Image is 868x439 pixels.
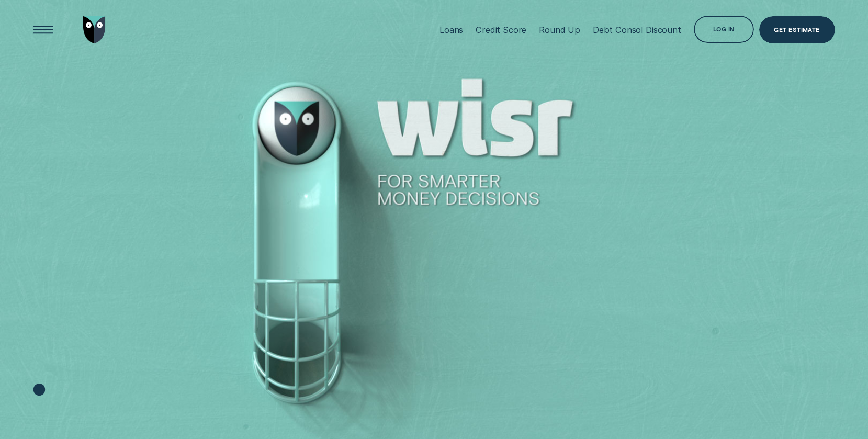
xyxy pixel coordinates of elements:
div: Round Up [539,25,580,35]
button: Open Menu [30,16,57,43]
button: Log in [694,16,754,43]
div: Loans [439,25,463,35]
a: Get Estimate [759,16,835,43]
div: Debt Consol Discount [593,25,681,35]
img: Wisr [83,16,106,43]
div: Credit Score [476,25,526,35]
